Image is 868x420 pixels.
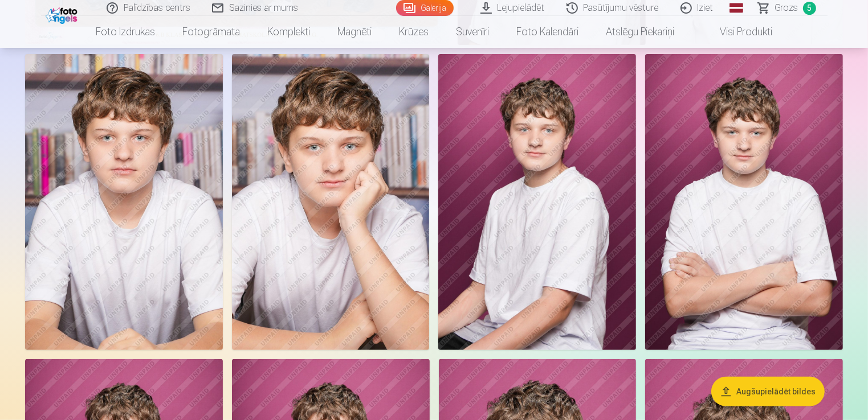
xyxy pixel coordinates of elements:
img: /fa1 [46,5,80,24]
a: Visi produkti [688,16,786,48]
a: Fotogrāmata [169,16,254,48]
button: Augšupielādēt bildes [711,377,825,406]
a: Krūzes [385,16,442,48]
span: Grozs [775,1,798,15]
a: Foto kalendāri [503,16,592,48]
a: Komplekti [254,16,324,48]
a: Foto izdrukas [82,16,169,48]
a: Magnēti [324,16,385,48]
span: 5 [803,2,816,15]
a: Suvenīri [442,16,503,48]
a: Atslēgu piekariņi [592,16,688,48]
